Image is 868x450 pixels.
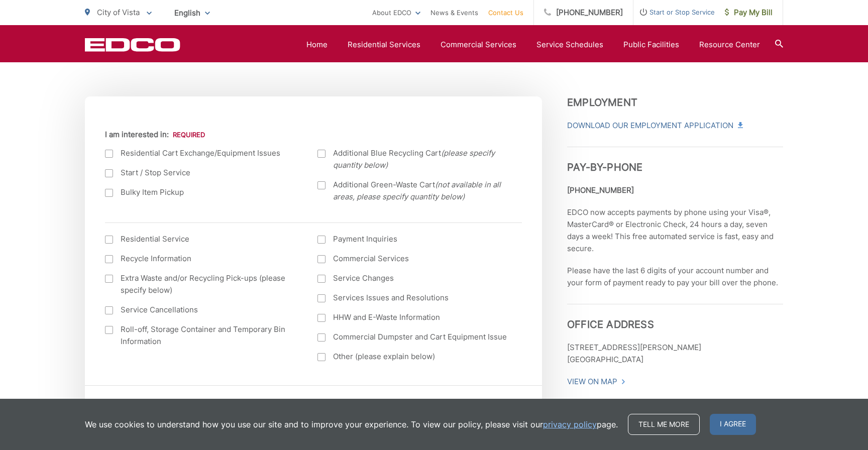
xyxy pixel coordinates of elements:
[105,233,297,245] label: Residential Service
[317,233,510,245] label: Payment Inquiries
[567,304,783,330] h3: Office Address
[567,206,783,255] p: EDCO now accepts payments by phone using your Visa®, MasterCard® or Electronic Check, 24 hours a ...
[105,304,297,316] label: Service Cancellations
[567,147,783,173] h3: Pay-by-Phone
[536,39,603,51] a: Service Schedules
[333,179,510,203] span: Additional Green-Waste Cart
[105,186,297,198] label: Bulky Item Pickup
[333,180,501,201] em: (not available in all areas, please specify quantity below)
[317,311,510,323] label: HHW and E-Waste Information
[317,331,510,343] label: Commercial Dumpster and Cart Equipment Issue
[567,120,742,132] a: Download Our Employment Application
[306,39,328,51] a: Home
[567,96,783,108] h3: Employment
[567,185,634,195] strong: [PHONE_NUMBER]
[317,272,510,284] label: Service Changes
[710,414,756,435] span: I agree
[623,39,679,51] a: Public Facilities
[105,167,297,179] label: Start / Stop Service
[85,38,180,52] a: EDCD logo. Return to the homepage.
[430,7,478,19] a: News & Events
[105,323,297,348] label: Roll-off, Storage Container and Temporary Bin Information
[85,418,618,430] p: We use cookies to understand how you use our site and to improve your experience. To view our pol...
[488,7,523,19] a: Contact Us
[725,7,773,19] span: Pay My Bill
[105,272,297,296] label: Extra Waste and/or Recycling Pick-ups (please specify below)
[567,376,626,388] a: View On Map
[567,265,783,289] p: Please have the last 6 digits of your account number and your form of payment ready to pay your b...
[333,148,495,170] em: (please specify quantity below)
[97,8,140,17] span: City of Vista
[628,414,700,435] a: Tell me more
[699,39,760,51] a: Resource Center
[105,130,205,139] label: I am interested in:
[441,39,516,51] a: Commercial Services
[105,253,297,265] label: Recycle Information
[348,39,420,51] a: Residential Services
[567,342,783,366] p: [STREET_ADDRESS][PERSON_NAME] [GEOGRAPHIC_DATA]
[167,4,218,22] span: English
[317,351,510,363] label: Other (please explain below)
[333,147,510,171] span: Additional Blue Recycling Cart
[317,253,510,265] label: Commercial Services
[543,418,597,430] a: privacy policy
[105,147,297,159] label: Residential Cart Exchange/Equipment Issues
[317,292,510,304] label: Services Issues and Resolutions
[372,7,420,19] a: About EDCO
